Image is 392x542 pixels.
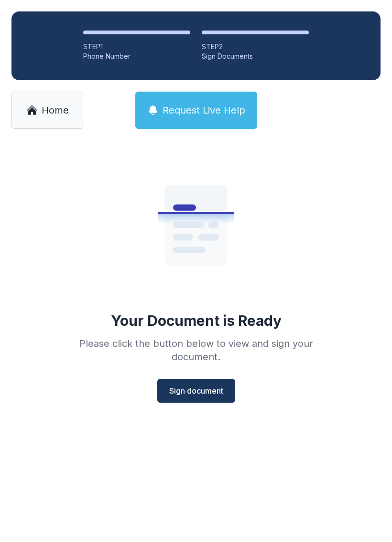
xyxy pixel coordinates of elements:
[163,104,245,117] span: Request Live Help
[83,52,190,61] div: Phone Number
[202,52,309,61] div: Sign Documents
[111,312,282,329] div: Your Document is Ready
[83,42,190,52] div: STEP 1
[202,42,309,52] div: STEP 2
[169,385,223,396] span: Sign document
[58,337,334,364] div: Please click the button below to view and sign your document.
[42,104,69,117] span: Home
